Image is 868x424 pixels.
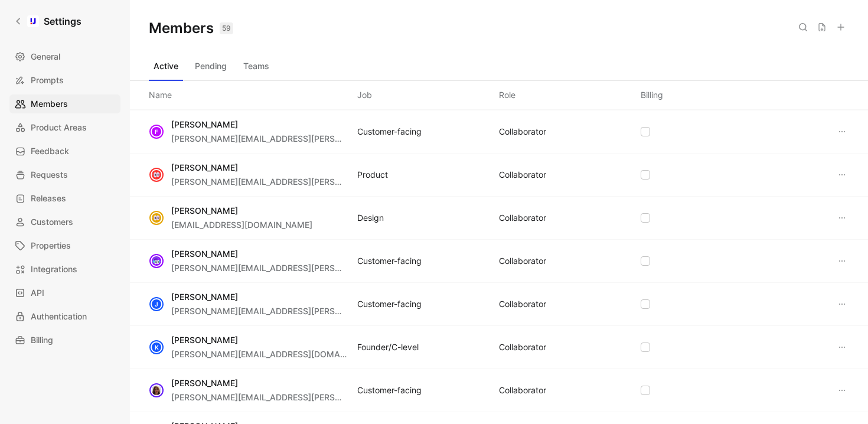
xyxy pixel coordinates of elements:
a: Prompts [9,71,120,90]
span: [PERSON_NAME] [171,206,238,216]
span: [PERSON_NAME][EMAIL_ADDRESS][PERSON_NAME][DOMAIN_NAME] [171,133,446,143]
a: Product Areas [9,118,120,137]
div: Billing [641,88,663,102]
a: Members [9,94,120,113]
span: Billing [31,333,53,347]
span: Members [31,97,68,111]
span: [EMAIL_ADDRESS][DOMAIN_NAME] [171,220,312,230]
h1: Settings [44,14,81,28]
h1: Members [149,19,233,38]
img: avatar [151,255,162,267]
span: Authentication [31,309,87,324]
div: COLLABORATOR [499,168,546,182]
button: Pending [190,57,231,76]
a: Feedback [9,142,120,161]
span: Releases [31,191,66,206]
button: Teams [239,57,274,76]
a: Integrations [9,260,120,279]
span: Customers [31,215,73,229]
a: General [9,47,120,66]
a: Settings [9,9,86,33]
span: Product Areas [31,120,87,135]
span: [PERSON_NAME][EMAIL_ADDRESS][PERSON_NAME][DOMAIN_NAME] [171,263,446,273]
div: Customer-facing [357,383,422,397]
span: Feedback [31,144,69,158]
span: API [31,286,44,300]
a: Customers [9,213,120,231]
span: [PERSON_NAME] [171,119,238,129]
a: Properties [9,236,120,255]
div: COLLABORATOR [499,340,546,354]
div: Job [357,88,372,102]
div: Customer-facing [357,125,422,139]
a: API [9,283,120,302]
span: Integrations [31,262,77,276]
span: Properties [31,239,71,253]
div: J [151,298,162,310]
div: Name [149,88,172,102]
span: [PERSON_NAME] [171,162,238,172]
span: [PERSON_NAME] [171,335,238,345]
div: Customer-facing [357,297,422,311]
a: Authentication [9,307,120,326]
div: COLLABORATOR [499,383,546,397]
img: avatar [151,212,162,224]
span: Requests [31,168,68,182]
span: General [31,50,60,64]
img: avatar [151,169,162,181]
div: 59 [220,22,233,34]
div: Role [499,88,515,102]
div: COLLABORATOR [499,297,546,311]
div: Product [357,168,388,182]
span: [PERSON_NAME] [171,249,238,259]
a: Billing [9,331,120,350]
div: Design [357,211,384,225]
div: K [151,341,162,353]
div: COLLABORATOR [499,211,546,225]
button: Active [149,57,183,76]
div: Customer-facing [357,254,422,268]
span: [PERSON_NAME] [171,378,238,388]
div: COLLABORATOR [499,254,546,268]
span: [PERSON_NAME][EMAIL_ADDRESS][PERSON_NAME][DOMAIN_NAME] [171,392,446,402]
div: Founder/C-level [357,340,419,354]
span: [PERSON_NAME][EMAIL_ADDRESS][PERSON_NAME][DOMAIN_NAME] [171,177,446,187]
img: avatar [151,384,162,396]
div: F [151,126,162,138]
span: Prompts [31,73,64,87]
span: [PERSON_NAME][EMAIL_ADDRESS][PERSON_NAME][DOMAIN_NAME] [171,306,446,316]
div: COLLABORATOR [499,125,546,139]
span: [PERSON_NAME] [171,292,238,302]
a: Releases [9,189,120,208]
span: [PERSON_NAME][EMAIL_ADDRESS][DOMAIN_NAME] [171,349,379,359]
a: Requests [9,165,120,184]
